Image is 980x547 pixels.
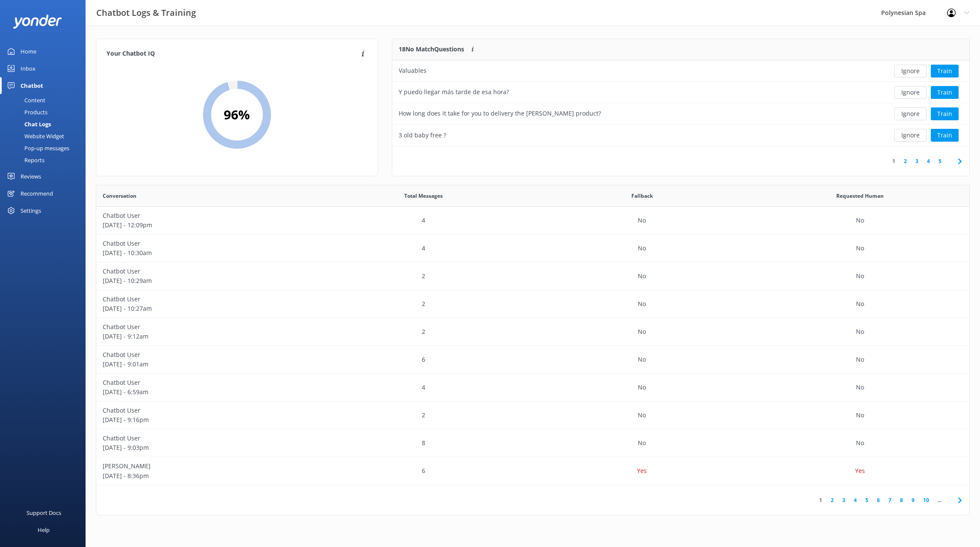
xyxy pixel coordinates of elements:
[923,157,934,165] a: 4
[638,271,646,281] p: No
[96,429,969,457] div: row
[422,466,425,476] p: 6
[638,216,646,225] p: No
[224,104,250,125] h2: 96 %
[422,355,425,364] p: 6
[103,220,308,230] p: [DATE] - 12:09pm
[911,157,923,165] a: 3
[638,410,646,420] p: No
[21,43,36,60] div: Home
[13,15,62,29] img: yonder-white-logo.png
[5,142,86,154] a: Pop-up messages
[919,496,933,504] a: 10
[638,244,646,253] p: No
[5,118,86,130] a: Chat Logs
[103,322,308,332] p: Chatbot User
[931,65,959,77] button: Train
[103,406,308,415] p: Chatbot User
[931,107,959,120] button: Train
[107,49,359,59] h4: Your Chatbot IQ
[5,94,45,106] div: Content
[900,157,911,165] a: 2
[103,332,308,341] p: [DATE] - 9:12am
[96,262,969,290] div: row
[21,168,41,185] div: Reviews
[850,496,861,504] a: 4
[907,496,919,504] a: 9
[638,438,646,448] p: No
[21,202,41,219] div: Settings
[103,350,308,360] p: Chatbot User
[894,86,927,99] button: Ignore
[5,154,86,166] a: Reports
[638,299,646,309] p: No
[856,438,864,448] p: No
[96,6,196,20] h3: Chatbot Logs & Training
[27,504,61,521] div: Support Docs
[422,271,425,281] p: 2
[5,142,69,154] div: Pop-up messages
[631,192,653,200] span: Fallback
[894,65,927,77] button: Ignore
[103,461,308,471] p: [PERSON_NAME]
[21,77,43,94] div: Chatbot
[399,131,446,140] div: 3 old baby free ?
[5,118,51,130] div: Chat Logs
[392,60,969,146] div: grid
[103,434,308,443] p: Chatbot User
[856,299,864,309] p: No
[856,327,864,336] p: No
[5,154,44,166] div: Reports
[856,244,864,253] p: No
[103,239,308,248] p: Chatbot User
[392,103,969,125] div: row
[422,410,425,420] p: 2
[5,106,86,118] a: Products
[856,216,864,225] p: No
[422,383,425,392] p: 4
[103,443,308,452] p: [DATE] - 9:03pm
[103,378,308,387] p: Chatbot User
[5,130,64,142] div: Website Widget
[103,360,308,369] p: [DATE] - 9:01am
[638,383,646,392] p: No
[399,87,509,97] div: Y puedo llegar más tarde de esa hora?
[931,129,959,142] button: Train
[399,109,601,118] div: How long does it take for you to delivery the [PERSON_NAME] product?
[861,496,873,504] a: 5
[856,355,864,364] p: No
[96,235,969,262] div: row
[392,82,969,103] div: row
[103,387,308,397] p: [DATE] - 6:59am
[815,496,826,504] a: 1
[399,45,464,54] p: 18 No Match Questions
[931,86,959,99] button: Train
[399,66,426,75] div: Valuables
[856,383,864,392] p: No
[894,107,927,120] button: Ignore
[856,271,864,281] p: No
[826,496,838,504] a: 2
[934,157,946,165] a: 5
[5,130,86,142] a: Website Widget
[896,496,907,504] a: 8
[404,192,443,200] span: Total Messages
[855,466,865,476] p: Yes
[933,496,946,504] span: ...
[856,410,864,420] p: No
[103,248,308,258] p: [DATE] - 10:30am
[894,129,927,142] button: Ignore
[96,457,969,485] div: row
[884,496,896,504] a: 7
[422,438,425,448] p: 8
[103,304,308,313] p: [DATE] - 10:27am
[103,276,308,285] p: [DATE] - 10:29am
[888,157,900,165] a: 1
[838,496,850,504] a: 3
[422,327,425,336] p: 2
[96,207,969,235] div: row
[392,125,969,146] div: row
[836,192,884,200] span: Requested Human
[21,60,36,77] div: Inbox
[103,471,308,481] p: [DATE] - 8:36pm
